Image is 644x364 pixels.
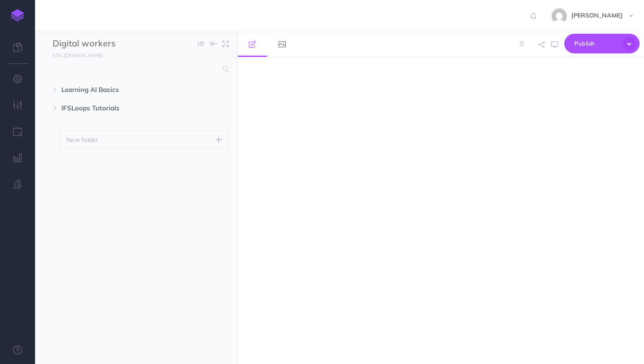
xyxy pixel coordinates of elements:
[53,52,103,58] small: [URL][DOMAIN_NAME]
[552,8,567,24] img: 58e60416af45c89b35c9d831f570759b.jpg
[35,50,111,59] a: [URL][DOMAIN_NAME]
[53,61,217,77] input: Search
[59,131,229,149] button: New folder
[53,37,156,50] input: Documentation Name
[11,9,24,21] img: logo-mark.svg
[564,34,640,53] button: Publish
[574,37,618,50] span: Publish
[61,85,174,95] span: Learning AI Basics
[567,11,627,19] span: [PERSON_NAME]
[66,135,99,145] p: New folder
[61,103,174,113] span: IFSLoops Tutorials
